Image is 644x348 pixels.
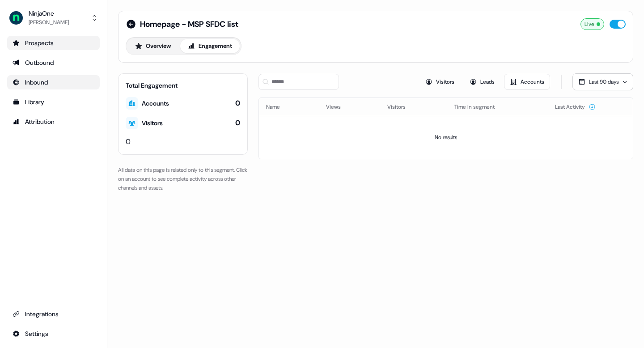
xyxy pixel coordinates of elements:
button: Last Activity [555,99,596,115]
button: Visitors [387,99,416,115]
div: Settings [13,329,94,338]
div: Visitors [142,119,163,127]
button: NinjaOne[PERSON_NAME] [7,7,100,29]
button: Overview [127,39,178,53]
a: Go to integrations [7,307,100,321]
span: Last 90 days [589,78,619,85]
button: Leads [464,74,500,90]
div: Prospects [13,38,94,47]
div: 0 [235,118,240,128]
button: Accounts [504,74,550,90]
button: Engagement [180,39,240,53]
div: 0 [118,73,248,155]
button: Name [266,99,291,115]
div: Accounts [142,99,169,108]
td: No results [259,116,633,159]
div: [PERSON_NAME] [29,18,69,27]
a: Go to prospects [7,36,100,50]
button: Views [326,99,352,115]
div: Total Engagement [126,81,240,90]
a: Go to attribution [7,115,100,129]
div: Attribution [13,117,94,126]
a: Go to integrations [7,327,100,341]
div: 0 [235,98,240,108]
div: NinjaOne [29,9,69,18]
div: Library [13,98,94,106]
button: Time in segment [454,99,505,115]
a: Go to outbound experience [7,55,100,70]
a: Go to templates [7,95,100,109]
span: Homepage - MSP SFDC list [140,19,238,30]
div: Integrations [13,310,94,318]
p: All data on this page is related only to this segment. Click on an account to see complete activi... [118,166,248,192]
div: Inbound [13,78,94,87]
button: Visitors [419,74,460,90]
button: Last 90 days [572,73,633,90]
a: Go to Inbound [7,75,100,89]
div: Outbound [13,58,94,67]
div: Live [580,18,604,30]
